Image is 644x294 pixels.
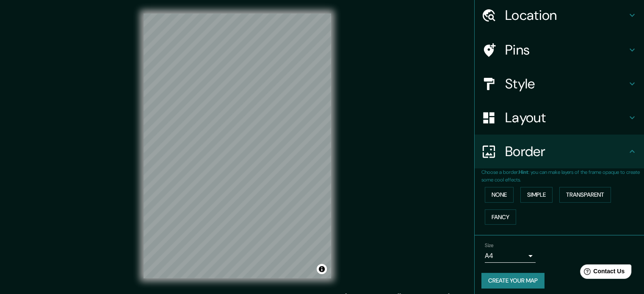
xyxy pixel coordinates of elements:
h4: Location [505,7,627,24]
b: Hint [519,169,528,176]
button: Fancy [485,209,516,225]
h4: Pins [505,41,627,58]
h4: Style [505,75,627,92]
p: Choose a border. : you can make layers of the frame opaque to create some cool effects. [481,168,644,184]
div: Pins [475,33,644,67]
button: Simple [520,187,553,203]
button: None [485,187,514,203]
h4: Layout [505,109,627,126]
div: Border [475,135,644,168]
button: Transparent [559,187,611,203]
iframe: Help widget launcher [569,261,635,285]
div: Layout [475,101,644,135]
div: A4 [485,249,536,263]
button: Create your map [481,273,544,289]
canvas: Map [144,14,331,278]
h4: Border [505,143,627,160]
label: Size [485,242,494,249]
button: Toggle attribution [317,264,327,274]
div: Style [475,67,644,101]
